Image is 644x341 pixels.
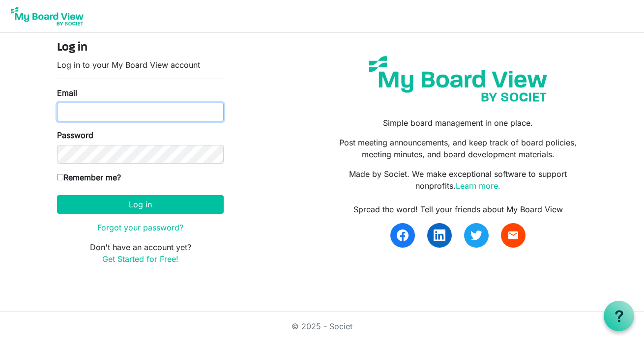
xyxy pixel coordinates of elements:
[102,254,178,264] a: Get Started for Free!
[361,49,555,109] img: my-board-view-societ.svg
[8,4,87,28] img: My Board View Logo
[57,129,93,141] label: Password
[329,137,587,160] p: Post meeting announcements, and keep track of board policies, meeting minutes, and board developm...
[470,229,482,241] img: twitter.svg
[329,168,587,192] p: Made by Societ. We make exceptional software to support nonprofits.
[57,41,224,55] h4: Log in
[434,229,445,241] img: linkedin.svg
[456,181,500,191] a: Learn more.
[97,223,183,232] a: Forgot your password?
[397,229,409,241] img: facebook.svg
[57,87,77,99] label: Email
[507,229,519,241] span: email
[292,321,352,331] a: © 2025 - Societ
[329,117,587,129] p: Simple board management in one place.
[57,241,224,265] p: Don't have an account yet?
[57,59,224,71] p: Log in to your My Board View account
[57,174,63,180] input: Remember me?
[501,223,526,248] a: email
[57,171,121,183] label: Remember me?
[329,203,587,215] div: Spread the word! Tell your friends about My Board View
[57,195,224,214] button: Log in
